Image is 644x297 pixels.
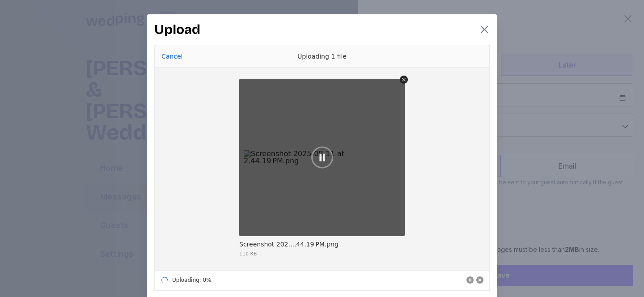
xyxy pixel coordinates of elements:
button: Pause upload [310,145,335,170]
button: Remove file [400,76,408,84]
div: Uploading 1 file [255,45,389,68]
div: Screenshot 2025-08-11 at 2.44.19 PM.png [239,240,339,249]
h1: Upload [154,21,200,38]
button: Pause [466,276,474,284]
button: Cancel [159,50,185,63]
div: Uploading: 0% [172,277,212,283]
div: 110 KB [239,251,257,256]
div: Uppy Dashboard [154,45,490,291]
div: Uploading [155,270,213,290]
button: Cancel [476,276,483,284]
